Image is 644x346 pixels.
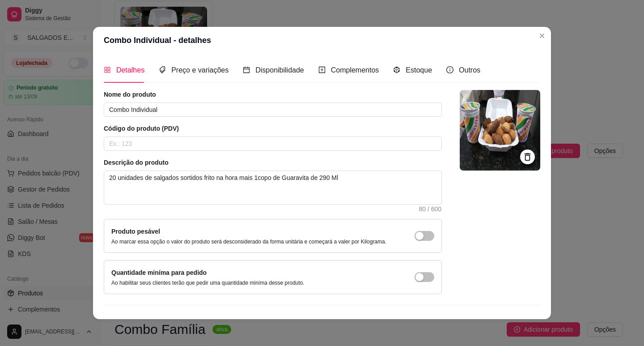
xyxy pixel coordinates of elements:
span: Complementos [331,66,379,74]
span: Outros [459,66,480,74]
span: plus-square [318,66,326,73]
span: appstore [104,66,111,73]
input: Ex.: Hamburguer de costela [104,103,442,117]
p: Ao marcar essa opção o valor do produto será desconsiderado da forma unitária e começará a valer ... [111,238,386,245]
button: Close [535,29,549,43]
input: Ex.: 123 [104,137,442,151]
header: Combo Individual - detalhes [93,27,551,54]
article: Descrição do produto [104,158,442,167]
p: Ao habilitar seus clientes terão que pedir uma quantidade miníma desse produto. [111,279,305,286]
span: Preço e variações [171,66,229,74]
span: Disponibilidade [255,66,304,74]
span: Estoque [406,66,432,74]
img: logo da loja [460,90,540,171]
label: Quantidade miníma para pedido [111,269,207,276]
article: Código do produto (PDV) [104,124,442,133]
span: Detalhes [116,66,144,74]
label: Produto pesável [111,228,160,235]
span: info-circle [446,66,453,73]
span: code-sandbox [393,66,400,73]
article: Nome do produto [104,90,442,99]
span: calendar [243,66,250,73]
span: tags [159,66,166,73]
textarea: 20 unidades de salgados sortidos frito na hora mais 1copo de Guaravita de 290 Ml [104,171,441,204]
